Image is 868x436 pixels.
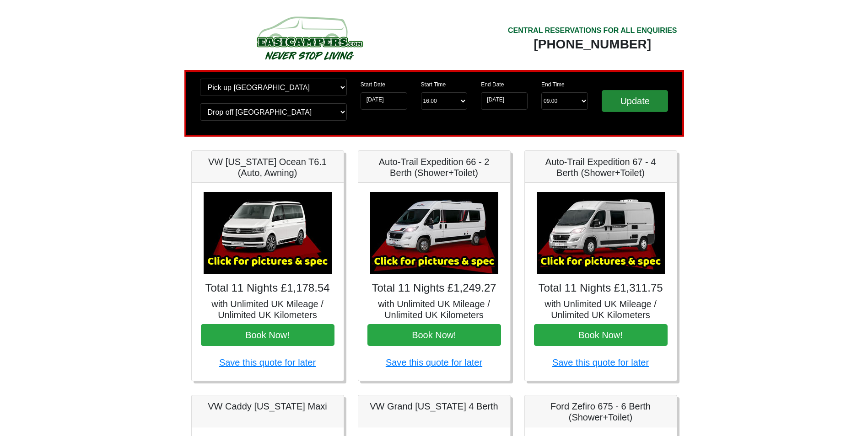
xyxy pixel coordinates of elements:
[541,80,565,89] label: End Time
[534,298,668,320] h5: with Unlimited UK Mileage / Unlimited UK Kilometers
[201,324,334,346] button: Book Now!
[367,282,501,295] h4: Total 11 Nights £1,249.27
[534,282,668,295] h4: Total 11 Nights £1,311.75
[481,92,528,110] input: Return Date
[201,282,334,295] h4: Total 11 Nights £1,178.54
[534,156,668,178] h5: Auto-Trail Expedition 67 - 4 Berth (Shower+Toilet)
[552,357,649,367] a: Save this quote for later
[361,92,407,110] input: Start Date
[508,36,677,53] div: [PHONE_NUMBER]
[361,80,385,89] label: Start Date
[370,192,498,274] img: Auto-Trail Expedition 66 - 2 Berth (Shower+Toilet)
[367,298,501,320] h5: with Unlimited UK Mileage / Unlimited UK Kilometers
[421,80,446,89] label: Start Time
[602,90,669,112] input: Update
[367,324,501,346] button: Book Now!
[201,298,334,320] h5: with Unlimited UK Mileage / Unlimited UK Kilometers
[534,401,668,423] h5: Ford Zefiro 675 - 6 Berth (Shower+Toilet)
[508,25,677,36] div: CENTRAL RESERVATIONS FOR ALL ENQUIRIES
[386,357,482,367] a: Save this quote for later
[204,192,332,274] img: VW California Ocean T6.1 (Auto, Awning)
[222,13,396,63] img: campers-checkout-logo.png
[201,401,334,412] h5: VW Caddy [US_STATE] Maxi
[367,156,501,178] h5: Auto-Trail Expedition 66 - 2 Berth (Shower+Toilet)
[219,357,316,367] a: Save this quote for later
[367,401,501,412] h5: VW Grand [US_STATE] 4 Berth
[537,192,665,274] img: Auto-Trail Expedition 67 - 4 Berth (Shower+Toilet)
[534,324,668,346] button: Book Now!
[481,80,504,89] label: End Date
[201,156,334,178] h5: VW [US_STATE] Ocean T6.1 (Auto, Awning)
